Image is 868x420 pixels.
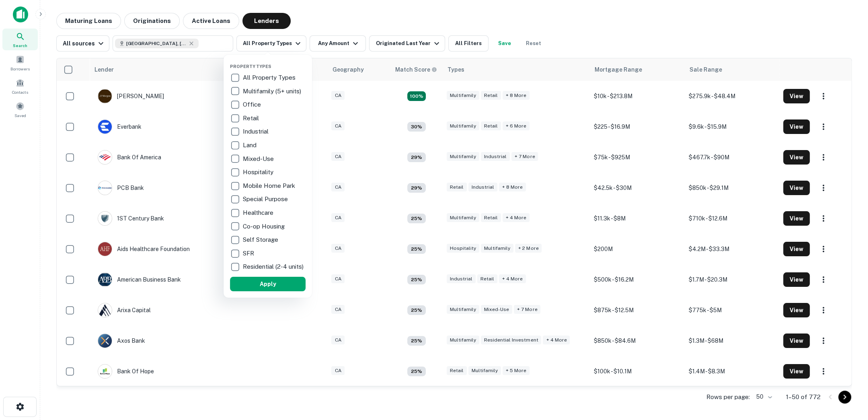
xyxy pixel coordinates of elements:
[243,208,275,218] p: Healthcare
[828,356,868,394] iframe: Chat Widget
[243,262,305,272] p: Residential (2-4 units)
[243,113,261,123] p: Retail
[230,277,306,291] button: Apply
[243,181,297,191] p: Mobile Home Park
[243,167,275,177] p: Hospitality
[243,127,270,136] p: Industrial
[243,194,289,204] p: Special Purpose
[243,235,280,245] p: Self Storage
[243,249,256,258] p: SFR
[243,140,258,150] p: Land
[243,154,275,164] p: Mixed-Use
[243,73,297,82] p: All Property Types
[243,86,303,96] p: Multifamily (5+ units)
[230,64,271,69] span: Property Types
[243,100,263,109] p: Office
[243,222,286,231] p: Co-op Housing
